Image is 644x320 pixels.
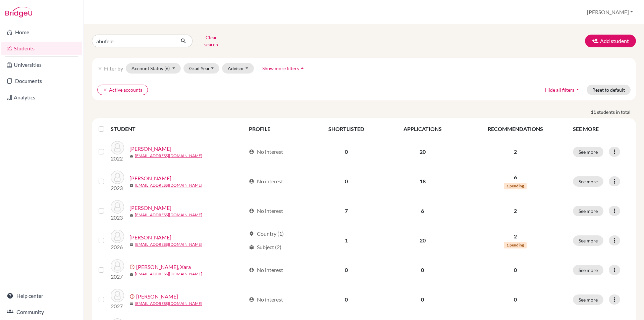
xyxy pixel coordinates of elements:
[383,285,462,314] td: 0
[249,243,281,251] div: Subject (2)
[249,244,254,250] span: local_library
[383,137,462,167] td: 20
[383,226,462,255] td: 20
[597,108,636,116] span: students in total
[222,63,254,74] button: Advisor
[466,207,565,215] p: 2
[97,65,103,71] i: filter_list
[129,233,171,241] a: [PERSON_NAME]
[466,266,565,274] p: 0
[573,147,603,157] button: See more
[383,167,462,196] td: 18
[111,184,124,192] p: 2023
[309,137,383,167] td: 0
[587,85,631,95] button: Reset to default
[1,305,82,319] a: Community
[111,243,124,251] p: 2026
[584,6,636,18] button: [PERSON_NAME]
[129,204,171,212] a: [PERSON_NAME]
[164,65,170,71] span: (6)
[466,295,565,304] p: 0
[135,212,202,218] a: [EMAIL_ADDRESS][DOMAIN_NAME]
[135,241,202,247] a: [EMAIL_ADDRESS][DOMAIN_NAME]
[249,267,254,273] span: account_circle
[309,167,383,196] td: 0
[383,196,462,226] td: 6
[104,65,123,72] span: Filter by
[136,263,191,271] a: [PERSON_NAME], Xara
[466,232,565,240] p: 2
[249,179,254,184] span: account_circle
[573,206,603,216] button: See more
[462,121,569,137] th: RECOMMENDATIONS
[111,141,124,154] img: Abufele Guillen, Carlos
[111,171,124,184] img: Abufele Handal, Alejandro
[1,74,82,88] a: Documents
[111,200,124,214] img: Abufele Mena, Gabriel
[539,85,587,95] button: Hide all filtersarrow_drop_up
[249,149,254,154] span: account_circle
[1,58,82,72] a: Universities
[504,242,527,248] span: 1 pending
[129,145,171,153] a: [PERSON_NAME]
[309,285,383,314] td: 0
[591,108,597,116] strong: 11
[97,85,148,95] button: clearActive accounts
[129,302,133,306] span: mail
[249,231,254,236] span: location_on
[135,271,202,277] a: [EMAIL_ADDRESS][DOMAIN_NAME]
[309,196,383,226] td: 7
[183,63,220,74] button: Grad Year
[257,63,311,74] button: Show more filtersarrow_drop_up
[299,65,306,72] i: arrow_drop_up
[136,292,178,301] a: [PERSON_NAME]
[249,297,254,302] span: account_circle
[466,148,565,156] p: 2
[111,230,124,243] img: Abufele Rietti, Vittorio
[249,295,283,304] div: No interest
[129,294,136,299] span: error_outline
[585,35,636,47] button: Add student
[249,207,283,215] div: No interest
[249,177,283,185] div: No interest
[262,65,299,71] span: Show more filters
[249,230,284,238] div: Country (1)
[129,174,171,182] a: [PERSON_NAME]
[111,214,124,222] p: 2023
[383,255,462,285] td: 0
[1,42,82,55] a: Students
[129,272,133,276] span: mail
[574,86,581,93] i: arrow_drop_up
[309,255,383,285] td: 0
[111,273,124,281] p: 2027
[126,63,181,74] button: Account Status(6)
[129,243,133,247] span: mail
[129,184,133,188] span: mail
[545,87,574,93] span: Hide all filters
[569,121,633,137] th: SEE MORE
[129,264,136,270] span: error_outline
[573,265,603,275] button: See more
[193,32,230,50] button: Clear search
[249,148,283,156] div: No interest
[111,121,245,137] th: STUDENT
[92,35,175,47] input: Find student by name...
[111,154,124,163] p: 2022
[573,176,603,187] button: See more
[135,153,202,159] a: [EMAIL_ADDRESS][DOMAIN_NAME]
[245,121,309,137] th: PROFILE
[383,121,462,137] th: APPLICATIONS
[103,88,108,92] i: clear
[111,302,124,310] p: 2027
[309,121,383,137] th: SHORTLISTED
[111,289,124,302] img: Abufele Sánchez, Cristella
[111,259,124,273] img: Abufele Rojas, Xara
[249,266,283,274] div: No interest
[1,289,82,303] a: Help center
[309,226,383,255] td: 1
[135,301,202,307] a: [EMAIL_ADDRESS][DOMAIN_NAME]
[504,183,527,189] span: 1 pending
[1,91,82,104] a: Analytics
[5,7,32,17] img: Bridge-U
[249,208,254,214] span: account_circle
